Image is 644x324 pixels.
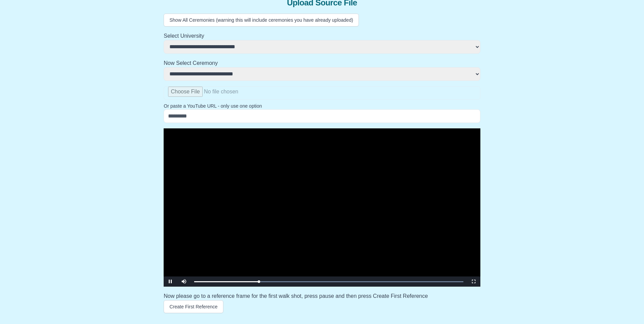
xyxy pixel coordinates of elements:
[164,128,480,287] div: Video Player
[164,103,480,109] p: Or paste a YouTube URL - only use one option
[164,292,480,300] h3: Now please go to a reference frame for the first walk shot, press pause and then press Create Fir...
[164,14,359,26] button: Show All Ceremonies (warning this will include ceremonies you have already uploaded)
[177,276,191,287] button: Mute
[164,32,480,40] h2: Select University
[164,59,480,67] h2: Now Select Ceremony
[467,276,480,287] button: Fullscreen
[194,281,463,282] div: Progress Bar
[164,300,223,313] button: Create First Reference
[164,276,177,287] button: Pause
